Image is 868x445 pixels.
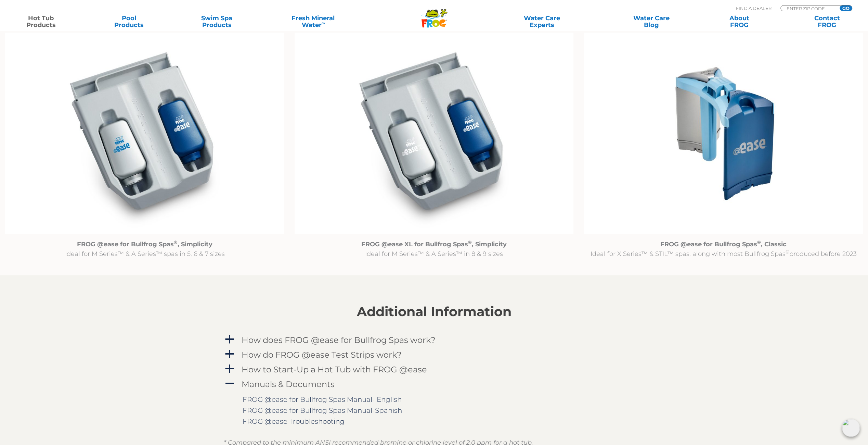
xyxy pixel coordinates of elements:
h4: How to Start-Up a Hot Tub with FROG @ease [242,365,427,374]
input: GO [840,5,852,11]
strong: FROG @ease for Bullfrog Spas , Classic [660,240,787,248]
sup: ∞ [322,20,325,26]
sup: ® [468,239,472,245]
h2: Additional Information [224,304,645,319]
a: ContactFROG [793,15,861,28]
sup: ® [174,239,178,245]
a: a How do FROG @ease Test Strips work? [224,348,645,361]
a: PoolProducts [95,15,163,28]
h4: Manuals & Documents [242,380,335,389]
span: a [224,334,235,345]
a: Water CareBlog [617,15,686,28]
h4: How do FROG @ease Test Strips work? [242,350,402,359]
a: A Manuals & Documents [224,378,645,391]
p: Ideal for X Series™ & STIL™ spas, along with most Bullfrog Spas produced before 2023 [584,239,863,259]
input: Zip Code Form [786,5,832,11]
img: @ease_Bullfrog_FROG @ease R180 for Bullfrog Spas with Filter [5,33,284,234]
img: openIcon [842,419,860,437]
sup: ® [785,249,789,255]
p: Find A Dealer [736,5,772,11]
a: Hot TubProducts [7,15,75,28]
a: Swim SpaProducts [183,15,251,28]
a: FROG @ease Troubleshooting [243,417,345,425]
a: a How to Start-Up a Hot Tub with FROG @ease [224,363,645,376]
p: Ideal for M Series™ & A Series™ spas in 5, 6 & 7 sizes [5,239,284,259]
span: A [224,379,235,389]
img: @ease_Bullfrog_FROG @easeXL for Bullfrog Spas with Filter [295,33,574,234]
strong: FROG @ease XL for Bullfrog Spas , Simplicity [361,240,507,248]
a: FROG @ease for Bullfrog Spas Manual-Spanish [243,406,402,415]
a: a How does FROG @ease for Bullfrog Spas work? [224,334,645,346]
strong: FROG @ease for Bullfrog Spas , Simplicity [77,240,212,248]
a: Fresh MineralWater∞ [270,15,356,28]
a: FROG @ease for Bullfrog Spas Manual- English [243,395,402,404]
span: a [224,364,235,374]
span: a [224,349,235,359]
a: Water CareExperts [487,15,598,28]
a: AboutFROG [705,15,773,28]
h4: How does FROG @ease for Bullfrog Spas work? [242,335,436,345]
img: Untitled design (94) [584,33,863,234]
p: Ideal for M Series™ & A Series™ in 8 & 9 sizes [295,239,574,259]
sup: ® [757,239,761,245]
